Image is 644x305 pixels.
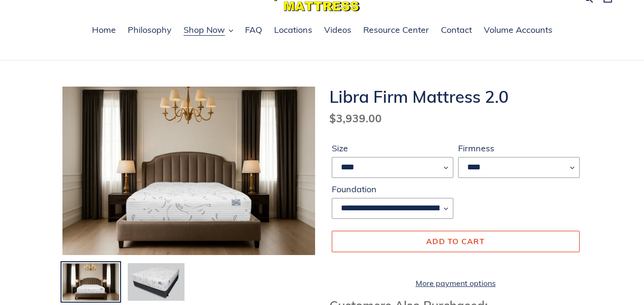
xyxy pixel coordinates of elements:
span: Philosophy [128,24,172,36]
h1: Libra Firm Mattress 2.0 [329,87,582,107]
button: Add to cart [332,231,580,252]
a: Videos [319,23,356,38]
a: More payment options [332,277,580,289]
a: Volume Accounts [479,23,557,38]
span: Add to cart [426,236,485,246]
a: FAQ [240,23,267,38]
span: Videos [324,24,351,36]
span: Volume Accounts [484,24,552,36]
span: Home [92,24,116,36]
span: $3,939.00 [329,111,382,125]
span: Shop Now [184,24,225,36]
a: Home [87,23,121,38]
img: Load image into Gallery viewer, Libra Firm Talalay Latex Mattress [127,262,185,302]
span: Locations [274,24,312,36]
span: Resource Center [363,24,429,36]
span: FAQ [245,24,262,36]
span: Contact [441,24,472,36]
button: Shop Now [179,23,238,38]
label: Firmness [458,142,580,155]
label: Foundation [332,183,453,196]
label: Size [332,142,453,155]
img: Load image into Gallery viewer, libra firm bedroom [61,262,120,302]
a: Contact [436,23,477,38]
a: Philosophy [123,23,176,38]
a: Resource Center [358,23,434,38]
a: Locations [269,23,317,38]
